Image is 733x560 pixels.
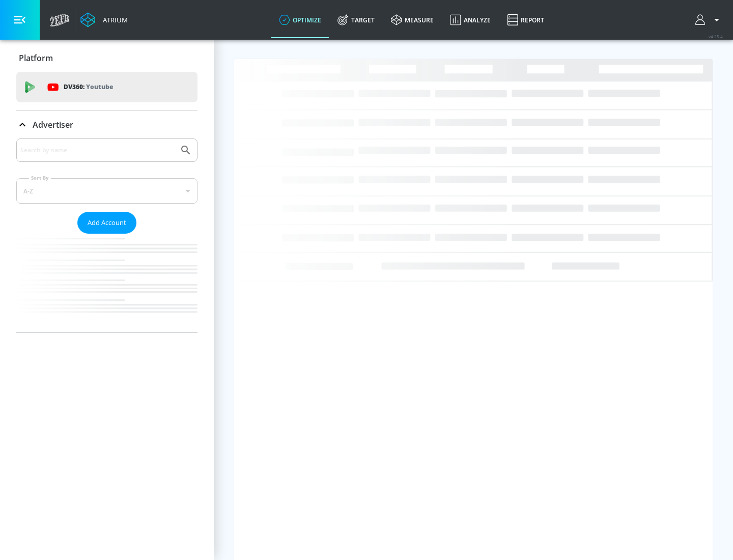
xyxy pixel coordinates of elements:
[709,34,723,39] span: v 4.25.4
[16,110,198,139] div: Advertiser
[64,81,113,93] p: DV360:
[33,119,73,130] p: Advertiser
[16,138,198,332] div: Advertiser
[383,2,442,38] a: measure
[19,52,53,64] p: Platform
[16,72,198,102] div: DV360: Youtube
[442,2,499,38] a: Analyze
[16,234,198,332] nav: list of Advertiser
[271,2,329,38] a: optimize
[20,144,175,157] input: Search by name
[29,175,51,181] label: Sort By
[16,178,198,204] div: A-Z
[88,217,126,229] span: Add Account
[99,15,128,24] div: Atrium
[86,81,113,92] p: Youtube
[80,12,128,27] a: Atrium
[329,2,383,38] a: Target
[499,2,552,38] a: Report
[16,44,198,72] div: Platform
[77,212,136,234] button: Add Account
